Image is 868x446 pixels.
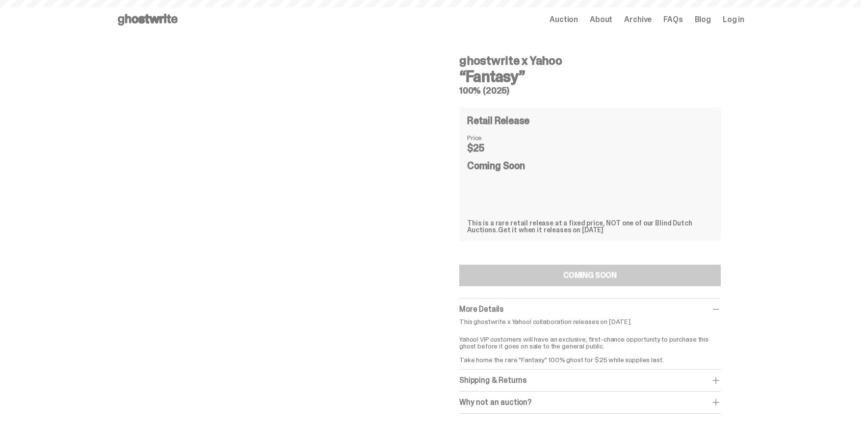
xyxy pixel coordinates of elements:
div: COMING SOON [563,272,617,279]
a: Auction [550,16,578,24]
a: FAQs [663,16,683,24]
span: Get it when it releases on [DATE] [498,225,604,234]
div: Coming Soon [467,161,713,208]
p: Yahoo! VIP customers will have an exclusive, first-chance opportunity to purchase this ghost befo... [459,329,721,363]
button: COMING SOON [459,265,721,286]
dt: Price [467,134,516,141]
p: This ghostwrite x Yahoo! collaboration releases on [DATE]. [459,318,721,325]
span: More Details [459,304,503,314]
h4: ghostwrite x Yahoo [459,55,721,67]
h3: “Fantasy” [459,69,721,84]
div: Shipping & Returns [459,375,721,385]
a: About [590,16,612,24]
h5: 100% (2025) [459,86,721,95]
h4: Retail Release [467,116,529,125]
div: This is a rare retail release at a fixed price, NOT one of our Blind Dutch Auctions. [467,220,713,233]
a: Archive [624,16,652,24]
dd: $25 [467,143,516,153]
div: Why not an auction? [459,397,721,407]
a: Log in [723,16,744,24]
a: Blog [695,16,711,24]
